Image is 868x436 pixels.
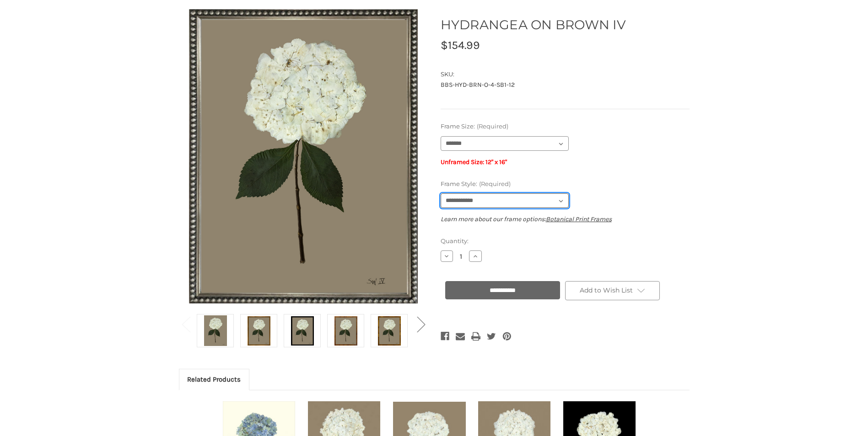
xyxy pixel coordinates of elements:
[378,315,401,346] img: Gold Bamboo Frame
[441,38,480,52] span: $154.99
[412,310,430,338] button: Go to slide 2 of 2
[441,157,690,167] p: Unframed Size: 12" x 16"
[546,215,612,223] a: Botanical Print Frames
[291,315,314,346] img: Black Frame
[441,70,687,79] dt: SKU:
[441,15,690,34] h1: HYDRANGEA ON BROWN IV
[441,214,690,224] p: Learn more about our frame options:
[565,281,660,300] a: Add to Wish List
[580,286,633,294] span: Add to Wish List
[441,180,690,189] label: Frame Style:
[441,80,690,90] dd: BBS-HYD-BRN-O-4-SB1-12
[179,369,249,389] a: Related Products
[441,122,690,131] label: Frame Size:
[248,315,270,346] img: Antique Gold Frame
[477,122,508,130] small: (Required)
[204,315,227,346] img: Unframed
[189,5,418,307] img: Unframed
[479,180,511,187] small: (Required)
[177,310,195,338] button: Go to slide 2 of 2
[471,330,480,343] a: Print
[441,237,690,246] label: Quantity:
[334,315,357,346] img: Burlewood Frame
